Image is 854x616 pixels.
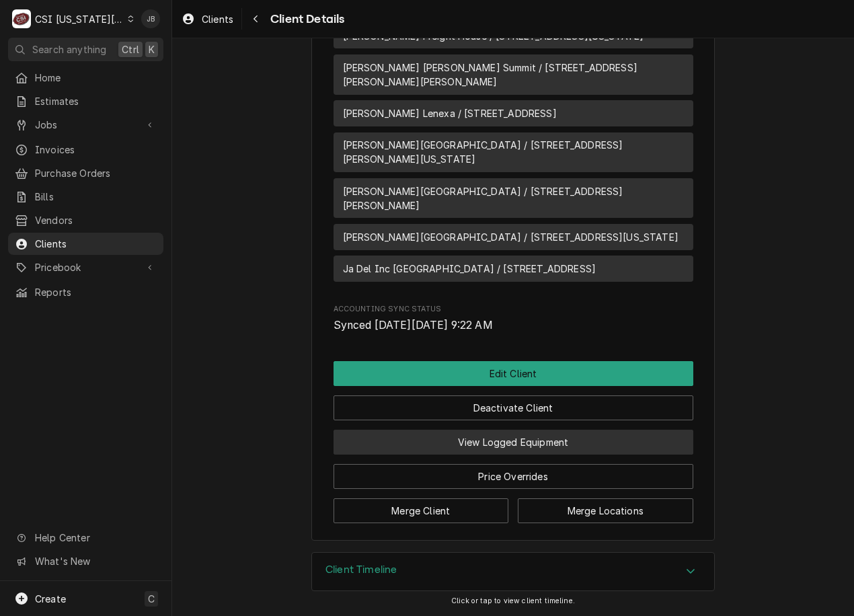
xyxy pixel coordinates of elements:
[35,94,157,108] span: Estimates
[8,114,163,136] a: Go to Jobs
[35,190,157,204] span: Bills
[266,10,344,28] span: Client Details
[35,143,157,157] span: Invoices
[141,9,160,28] div: JB
[8,38,163,61] button: Search anythingCtrlK
[334,304,693,333] div: Accounting Sync Status
[334,361,693,523] div: Button Group
[202,12,233,26] span: Clients
[35,71,157,85] span: Home
[35,166,157,180] span: Purchase Orders
[8,233,163,255] a: Clients
[334,498,509,523] button: Merge Client
[32,42,106,56] span: Search anything
[35,593,66,605] span: Create
[8,90,163,112] a: Estimates
[334,317,693,334] span: Accounting Sync Status
[334,132,693,173] div: Service Location
[334,386,693,420] div: Button Group Row
[334,361,693,386] button: Edit Client
[122,42,139,56] span: Ctrl
[334,489,693,523] div: Button Group Row
[334,256,693,282] div: Service Location
[334,304,693,315] span: Accounting Sync Status
[312,553,714,590] div: Accordion Header
[8,162,163,184] a: Purchase Orders
[343,184,684,213] span: [PERSON_NAME][GEOGRAPHIC_DATA] / [STREET_ADDRESS][PERSON_NAME]
[451,596,575,605] span: Click or tap to view client timeline.
[148,592,155,606] span: C
[8,256,163,278] a: Go to Pricebook
[35,12,124,26] div: CSI [US_STATE][GEOGRAPHIC_DATA]
[334,395,693,420] button: Deactivate Client
[35,213,157,227] span: Vendors
[12,9,31,28] div: C
[8,550,163,572] a: Go to What's New
[334,464,693,489] button: Price Overrides
[8,186,163,208] a: Bills
[343,230,678,244] span: [PERSON_NAME][GEOGRAPHIC_DATA] / [STREET_ADDRESS][US_STATE]
[35,531,155,545] span: Help Center
[334,361,693,386] div: Button Group Row
[8,209,163,231] a: Vendors
[35,260,137,274] span: Pricebook
[35,285,157,299] span: Reports
[334,430,693,455] button: View Logged Equipment
[312,553,714,590] button: Accordion Details Expand Trigger
[343,138,684,166] span: [PERSON_NAME][GEOGRAPHIC_DATA] / [STREET_ADDRESS][PERSON_NAME][US_STATE]
[334,178,693,219] div: Service Location
[35,554,155,568] span: What's New
[343,61,684,89] span: [PERSON_NAME] [PERSON_NAME] Summit / [STREET_ADDRESS][PERSON_NAME][PERSON_NAME]
[334,10,693,288] div: Service Locations
[245,8,266,30] button: Navigate back
[518,498,693,523] button: Merge Locations
[325,564,397,576] h3: Client Timeline
[343,106,557,120] span: [PERSON_NAME] Lenexa / [STREET_ADDRESS]
[334,319,493,332] span: Synced [DATE][DATE] 9:22 AM
[334,54,693,95] div: Service Location
[141,9,160,28] div: Joshua Bennett's Avatar
[149,42,155,56] span: K
[8,527,163,549] a: Go to Help Center
[311,552,715,591] div: Client Timeline
[35,118,137,132] span: Jobs
[12,9,31,28] div: CSI Kansas City's Avatar
[35,237,157,251] span: Clients
[176,8,239,30] a: Clients
[334,455,693,489] div: Button Group Row
[334,100,693,126] div: Service Location
[8,139,163,161] a: Invoices
[8,67,163,89] a: Home
[8,281,163,303] a: Reports
[334,23,693,288] div: Service Locations List
[343,262,596,276] span: Ja Del Inc [GEOGRAPHIC_DATA] / [STREET_ADDRESS]
[334,224,693,250] div: Service Location
[334,420,693,455] div: Button Group Row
